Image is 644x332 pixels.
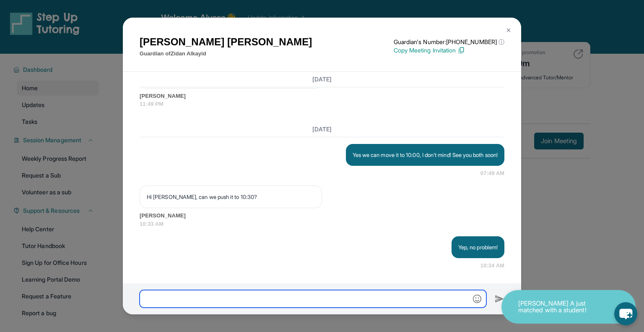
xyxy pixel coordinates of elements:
[140,92,504,100] span: [PERSON_NAME]
[505,27,512,34] img: Close Icon
[499,38,504,46] span: ⓘ
[458,243,498,251] p: Yep, no problem!
[147,193,315,201] p: Hi [PERSON_NAME], can we push it to 10:30?
[140,100,504,108] span: 11:49 PM
[495,294,504,304] img: Send icon
[140,212,504,220] span: [PERSON_NAME]
[140,50,312,58] p: Guardian of Zidan Alkayid
[140,125,504,133] h3: [DATE]
[518,300,602,314] p: [PERSON_NAME] A just matched with a student!
[140,34,312,50] h1: [PERSON_NAME] [PERSON_NAME]
[614,302,637,325] button: chat-button
[140,220,504,228] span: 10:33 AM
[394,46,504,55] p: Copy Meeting Invitation
[480,261,504,270] span: 10:34 AM
[140,75,504,84] h3: [DATE]
[457,47,465,54] img: Copy Icon
[473,295,481,303] img: Emoji
[353,151,498,159] p: Yes we can move it to 10:00, I don't mind! See you both soon!
[480,169,504,178] span: 07:49 AM
[394,38,504,46] p: Guardian's Number: [PHONE_NUMBER]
